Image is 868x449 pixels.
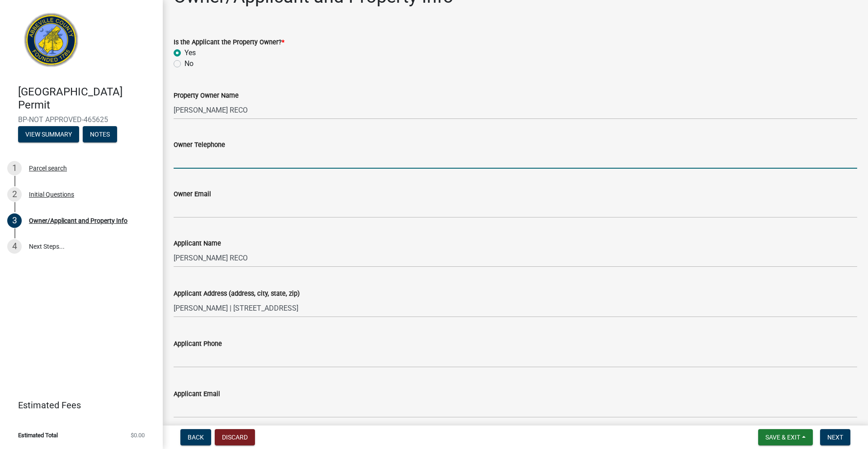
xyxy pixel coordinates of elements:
[184,58,193,69] label: No
[174,39,284,46] label: Is the Applicant the Property Owner?
[215,429,255,445] button: Discard
[29,191,74,198] div: Initial Questions
[18,9,85,76] img: Abbeville County, South Carolina
[180,429,211,445] button: Back
[174,241,221,247] label: Applicant Name
[18,85,156,112] h4: [GEOGRAPHIC_DATA] Permit
[174,291,300,297] label: Applicant Address (address, city, state, zip)
[7,213,22,228] div: 3
[29,217,127,224] div: Owner/Applicant and Property Info
[83,126,117,142] button: Notes
[29,165,67,171] div: Parcel search
[765,434,800,441] span: Save & Exit
[7,396,148,414] a: Estimated Fees
[7,187,22,202] div: 2
[18,432,58,438] span: Estimated Total
[18,126,79,142] button: View Summary
[184,47,196,58] label: Yes
[758,429,813,445] button: Save & Exit
[7,161,22,175] div: 1
[83,131,117,138] wm-modal-confirm: Notes
[174,142,225,148] label: Owner Telephone
[7,239,22,254] div: 4
[174,391,220,397] label: Applicant Email
[820,429,850,445] button: Next
[174,341,222,347] label: Applicant Phone
[827,434,843,441] span: Next
[174,191,211,198] label: Owner Email
[188,434,204,441] span: Back
[18,115,145,124] span: BP-NOT APPROVED-465625
[131,432,145,438] span: $0.00
[174,93,239,99] label: Property Owner Name
[18,131,79,138] wm-modal-confirm: Summary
